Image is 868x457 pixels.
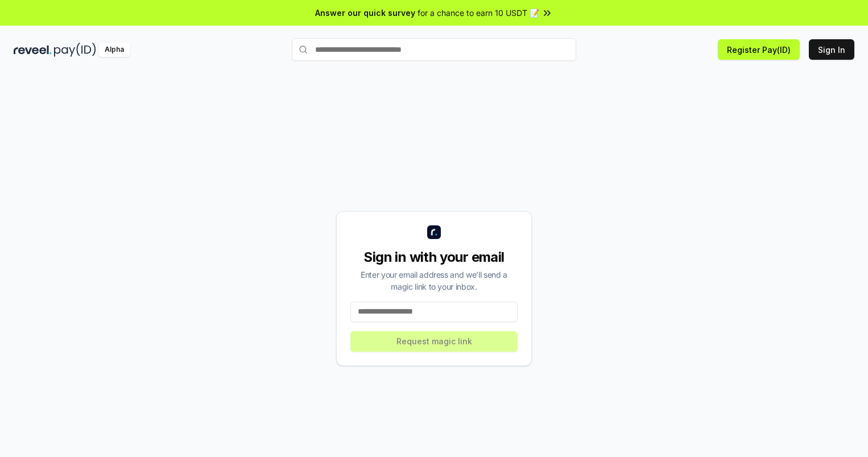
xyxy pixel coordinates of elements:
div: Enter your email address and we’ll send a magic link to your inbox. [350,269,518,293]
span: for a chance to earn 10 USDT 📝 [418,7,539,19]
div: Alpha [98,43,130,57]
button: Register Pay(ID) [718,39,800,60]
span: Answer our quick survey [315,7,415,19]
div: Sign in with your email [350,248,518,266]
img: pay_id [54,43,96,57]
img: reveel_dark [14,43,52,57]
img: logo_small [427,225,441,239]
button: Sign In [809,39,854,60]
